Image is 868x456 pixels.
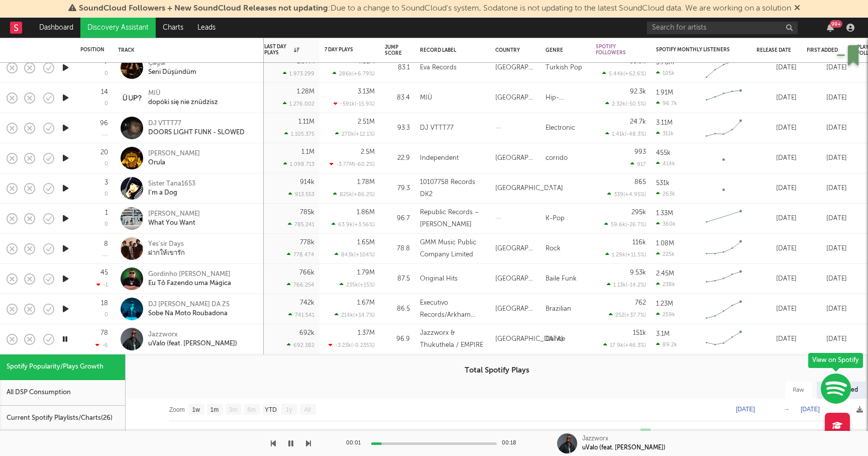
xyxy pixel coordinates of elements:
div: [GEOGRAPHIC_DATA] [495,303,535,315]
div: MIÜ [420,92,432,104]
div: 3.1M [656,331,670,337]
div: 270k ( +12.1 % ) [335,131,375,137]
div: [DATE] [756,213,797,225]
div: 692k [299,330,314,336]
div: DOORS LIGHT FUNK - SLOWED [148,128,245,137]
text: [DATE] [801,406,820,413]
div: Original Hits [420,273,458,285]
text: 3m [229,406,238,413]
h3: Total Spotify Plays [126,364,868,377]
div: 1.098.713 [283,161,314,167]
div: 96.7k [656,100,677,107]
div: Track [118,47,254,53]
div: Jazzworx [148,330,237,339]
div: 14 [101,89,108,96]
div: Jump Score [385,44,402,56]
div: 45 [100,269,108,276]
span: : Due to a change to SoundCloud's system, Sodatone is not updating to the latest SoundCloud data.... [79,5,791,13]
text: 1m [210,406,219,413]
div: 1.28M [297,88,314,95]
div: 3.13M [358,88,375,95]
div: 252 ( +37.7 % ) [609,312,646,318]
div: Position [80,47,104,53]
div: [GEOGRAPHIC_DATA] [495,92,535,104]
div: 286k ( +6.79 % ) [333,70,375,77]
text: Zoom [169,406,185,413]
svg: Chart title [701,297,746,322]
div: 00:01 [346,437,366,449]
div: I'm a Dog [148,189,195,198]
div: DJ VTTT77 [420,122,454,134]
svg: Chart title [701,327,746,352]
svg: Chart title [701,85,746,111]
div: 116k [632,239,646,246]
div: 825k ( +86.2 % ) [333,191,375,198]
div: MIÜ [148,89,218,98]
text: 1w [192,406,200,413]
div: [GEOGRAPHIC_DATA] [495,183,563,195]
div: uValo (feat. [PERSON_NAME]) [582,443,666,452]
div: 00:18 [502,437,522,449]
text: 1y [286,406,292,413]
div: [DATE] [807,273,847,285]
a: Leads [190,18,223,38]
div: Genre [546,47,581,53]
div: ฝากให้เขารัก [148,249,185,258]
div: Raw [785,382,812,399]
div: 311k [656,130,674,137]
div: 1.91M [656,89,673,96]
div: [DATE] [756,243,797,255]
text: 6m [248,406,256,413]
div: 3 [104,179,108,186]
div: 914k [300,179,314,186]
div: Turkish Pop [546,62,582,74]
div: 1.1M [301,149,314,155]
text: YTD [265,406,277,413]
text: All [304,406,310,413]
div: uValo (feat. [PERSON_NAME]) [148,339,237,348]
text: [DATE] [736,406,755,413]
div: 3.11M [656,120,673,126]
svg: Chart title [701,266,746,292]
div: Spotify Followers [596,44,631,56]
div: 1.65M [357,239,375,246]
div: 1.41k ( -48.3 % ) [605,131,646,137]
div: 531k [656,180,670,187]
div: 741.541 [288,312,314,318]
div: Brazilian [546,303,571,315]
div: [PERSON_NAME] [148,210,200,219]
div: [DATE] [807,333,847,345]
div: 2.45M [656,270,674,277]
div: -6 [95,342,108,348]
div: 295k [631,209,646,216]
div: [DATE] [807,122,847,134]
div: 24.7k [630,119,646,125]
div: 5.44k ( +62.6 % ) [602,70,646,77]
div: 0 [104,161,108,167]
div: K-Pop [546,213,565,225]
div: [GEOGRAPHIC_DATA] [495,62,535,74]
svg: Chart title [701,55,746,80]
div: 2.32k ( -50.5 % ) [605,101,646,107]
div: 18 [101,300,108,307]
div: Gordinho [PERSON_NAME] [148,270,231,279]
svg: Chart title [701,146,746,171]
div: Record Label [420,47,480,53]
div: First Added [807,47,842,53]
div: [DATE] [756,333,797,345]
div: -3.77M ( -60.2 % ) [330,161,375,167]
div: 1.276.002 [283,101,314,107]
div: [DATE] [807,243,847,255]
div: 0 [104,312,108,318]
div: 7 Day Plays [324,47,360,53]
div: 93.3 [385,122,410,134]
a: Gordinho [PERSON_NAME]Eu Tô Fazendo uma Mágica [148,270,231,288]
div: [PERSON_NAME] [148,149,200,158]
div: [DATE] [756,92,797,104]
a: DJ [PERSON_NAME] DA ZSSobe Na Moto Roubadona [148,300,230,318]
div: 87.5 [385,273,410,285]
div: -3.23k ( -0.235 % ) [329,342,375,348]
a: Charts [156,18,190,38]
div: 360k [656,221,676,227]
div: 455k [656,150,671,156]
